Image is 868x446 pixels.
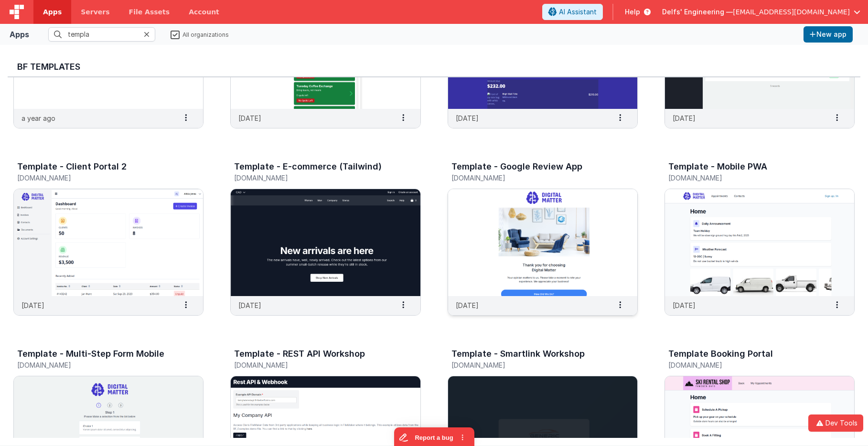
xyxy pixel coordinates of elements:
button: Dev Tools [808,414,863,432]
p: [DATE] [21,300,44,310]
span: [EMAIL_ADDRESS][DOMAIN_NAME] [733,7,850,17]
button: Delfs' Engineering — [EMAIL_ADDRESS][DOMAIN_NAME] [662,7,860,17]
h3: Template - Client Portal 2 [17,162,127,171]
h5: [DOMAIN_NAME] [451,174,614,181]
div: Apps [10,29,29,40]
button: AI Assistant [542,4,603,20]
h5: [DOMAIN_NAME] [17,174,180,181]
h3: BF Templates [17,62,851,72]
h5: [DOMAIN_NAME] [234,174,396,181]
h3: Template - REST API Workshop [234,349,365,359]
p: [DATE] [456,113,479,123]
p: a year ago [21,113,55,123]
label: All organizations [171,30,229,39]
p: [DATE] [673,300,696,310]
h5: [DOMAIN_NAME] [668,361,831,369]
p: [DATE] [238,113,261,123]
h5: [DOMAIN_NAME] [17,361,180,369]
h5: [DOMAIN_NAME] [451,361,614,369]
h3: Template - Mobile PWA [668,162,767,171]
h3: Template - Google Review App [451,162,582,171]
button: New app [804,26,853,42]
h3: Template Booking Portal [668,349,773,359]
span: File Assets [129,7,170,17]
input: Search apps [48,27,155,42]
p: [DATE] [456,300,479,310]
h3: Template - Smartlink Workshop [451,349,585,359]
h3: Template - E-commerce (Tailwind) [234,162,382,171]
p: [DATE] [238,300,261,310]
span: Servers [81,7,109,17]
h5: [DOMAIN_NAME] [668,174,831,181]
h3: Template - Multi-Step Form Mobile [17,349,164,359]
h5: [DOMAIN_NAME] [234,361,396,369]
span: Apps [43,7,62,17]
p: [DATE] [673,113,696,123]
span: AI Assistant [559,7,597,17]
span: Help [625,7,640,17]
span: Delfs' Engineering — [662,7,733,17]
